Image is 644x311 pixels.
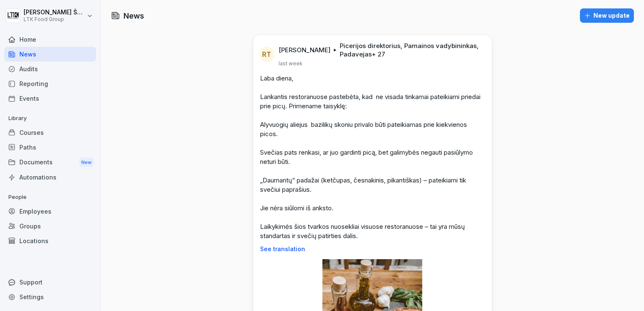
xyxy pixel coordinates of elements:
[584,11,630,20] div: New update
[279,60,303,67] p: last week
[24,16,85,22] p: LTK Food Group
[4,155,96,170] a: DocumentsNew
[259,47,274,62] div: RT
[260,246,485,252] p: See translation
[123,10,144,21] h1: News
[4,190,96,204] p: People
[4,125,96,140] a: Courses
[4,233,96,248] a: Locations
[4,204,96,219] a: Employees
[4,155,96,170] div: Documents
[4,170,96,185] a: Automations
[4,140,96,155] a: Paths
[4,112,96,125] p: Library
[4,219,96,233] a: Groups
[4,32,96,47] a: Home
[260,74,485,241] p: Laba diena, Lankantis restoranuose pastebėta, kad ne visada tinkamai pateikiami priedai prie picų...
[580,8,634,23] button: New update
[24,9,85,16] p: [PERSON_NAME] Šablinskienė
[4,62,96,76] a: Audits
[340,42,481,59] p: Picerijos direktorius, Pamainos vadybininkas, Padavejas + 27
[79,158,94,167] div: New
[4,275,96,290] div: Support
[279,46,330,54] p: [PERSON_NAME]
[4,91,96,106] a: Events
[4,290,96,304] a: Settings
[4,47,96,62] a: News
[4,76,96,91] a: Reporting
